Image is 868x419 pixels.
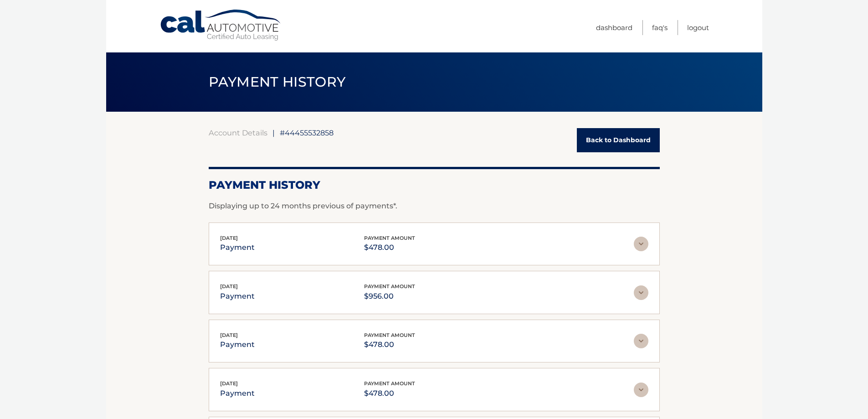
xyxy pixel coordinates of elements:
span: | [272,128,275,137]
span: [DATE] [220,283,238,290]
p: $478.00 [364,387,415,400]
span: payment amount [364,283,415,290]
span: payment amount [364,332,415,338]
a: FAQ's [652,20,668,35]
a: Logout [687,20,709,35]
img: accordion-rest.svg [634,285,648,300]
a: Dashboard [596,20,632,35]
p: payment [220,290,255,303]
p: Displaying up to 24 months previous of payments*. [209,201,660,212]
span: PAYMENT HISTORY [209,73,346,90]
img: accordion-rest.svg [634,237,648,251]
p: payment [220,241,255,254]
span: [DATE] [220,235,238,241]
p: $478.00 [364,241,415,254]
p: payment [220,338,255,351]
span: payment amount [364,380,415,387]
p: payment [220,387,255,400]
img: accordion-rest.svg [634,383,648,397]
img: accordion-rest.svg [634,334,648,348]
span: [DATE] [220,332,238,338]
span: payment amount [364,235,415,241]
p: $478.00 [364,338,415,351]
p: $956.00 [364,290,415,303]
a: Back to Dashboard [577,128,660,152]
span: [DATE] [220,380,238,387]
h2: Payment History [209,178,660,192]
span: #44455532858 [280,128,334,137]
a: Cal Automotive [159,9,282,41]
a: Account Details [209,128,267,137]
